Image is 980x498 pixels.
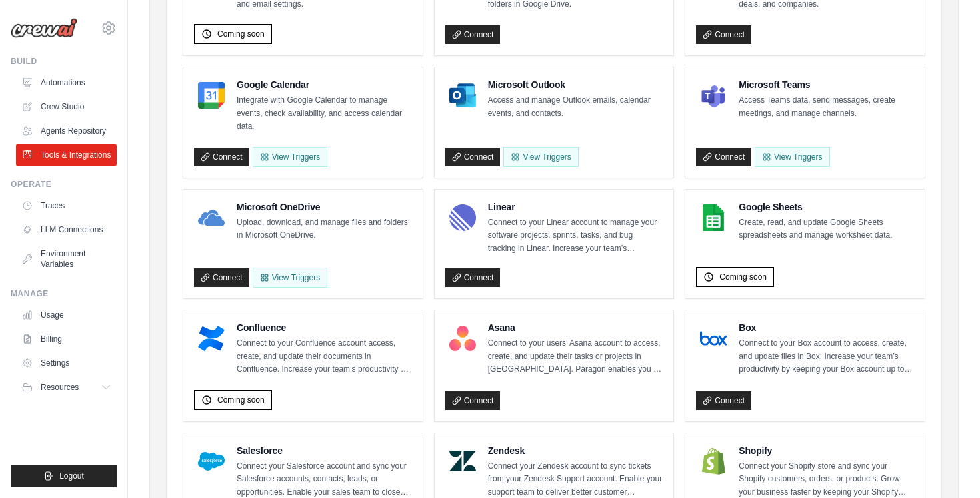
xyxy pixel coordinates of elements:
p: Create, read, and update Google Sheets spreadsheets and manage worksheet data. [739,216,914,242]
p: Connect to your users’ Asana account to access, create, and update their tasks or projects in [GE... [488,337,663,377]
span: Coming soon [719,272,767,282]
img: Shopify Logo [700,448,727,475]
h4: Microsoft OneDrive [237,200,412,214]
img: Google Calendar Logo [198,82,225,109]
img: Salesforce Logo [198,448,225,475]
a: Connect [445,148,501,166]
p: Upload, download, and manage files and folders in Microsoft OneDrive. [237,216,412,242]
a: LLM Connections [16,219,117,240]
div: Manage [11,288,117,299]
h4: Confluence [237,321,412,334]
a: Automations [16,72,117,93]
a: Connect [445,268,501,287]
img: Linear Logo [449,204,476,231]
img: Microsoft Teams Logo [700,82,727,109]
img: Google Sheets Logo [700,204,727,231]
h4: Box [739,321,914,334]
a: Traces [16,195,117,216]
img: Asana Logo [449,325,476,352]
button: Logout [11,465,117,487]
div: Operate [11,179,117,190]
a: Usage [16,304,117,326]
h4: Microsoft Teams [739,78,914,91]
h4: Google Calendar [237,78,412,91]
img: Microsoft Outlook Logo [449,82,476,109]
a: Settings [16,352,117,374]
h4: Shopify [739,444,914,457]
: View Triggers [503,147,578,167]
img: Confluence Logo [198,325,225,352]
a: Environment Variables [16,243,117,275]
: View Triggers [755,147,829,167]
h4: Asana [488,321,663,334]
a: Agents Repository [16,120,117,142]
p: Connect to your Box account to access, create, and update files in Box. Increase your team’s prod... [739,337,914,377]
img: Microsoft OneDrive Logo [198,204,225,231]
: View Triggers [253,268,327,288]
a: Connect [194,148,249,166]
img: Logo [11,18,77,38]
a: Connect [696,25,751,44]
p: Access Teams data, send messages, create meetings, and manage channels. [739,94,914,120]
span: Coming soon [217,29,265,39]
p: Connect to your Confluence account access, create, and update their documents in Confluence. Incr... [237,337,412,377]
a: Crew Studio [16,96,117,117]
img: Box Logo [700,325,727,352]
h4: Microsoft Outlook [488,78,663,91]
button: View Triggers [253,147,327,167]
a: Connect [445,25,501,44]
a: Connect [445,391,501,410]
a: Tools & Integrations [16,144,117,166]
h4: Salesforce [237,444,412,457]
a: Connect [194,268,249,287]
div: Build [11,56,117,67]
h4: Zendesk [488,444,663,457]
p: Connect to your Linear account to manage your software projects, sprints, tasks, and bug tracking... [488,216,663,256]
h4: Linear [488,200,663,214]
img: Zendesk Logo [449,448,476,475]
a: Connect [696,391,751,410]
span: Coming soon [217,395,265,405]
p: Integrate with Google Calendar to manage events, check availability, and access calendar data. [237,94,412,134]
a: Connect [696,148,751,166]
p: Access and manage Outlook emails, calendar events, and contacts. [488,94,663,120]
span: Resources [41,382,79,393]
a: Billing [16,328,117,350]
button: Resources [16,377,117,398]
span: Logout [59,471,84,481]
h4: Google Sheets [739,200,914,214]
